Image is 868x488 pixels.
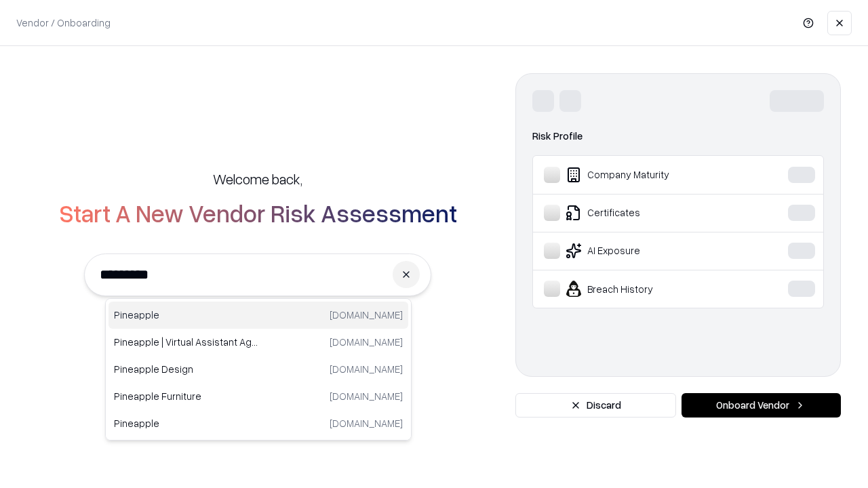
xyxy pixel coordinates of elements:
[114,308,258,322] p: Pineapple
[16,16,111,30] p: Vendor / Onboarding
[544,167,747,183] div: Company Maturity
[213,169,302,188] h5: Welcome back,
[532,128,824,144] div: Risk Profile
[544,281,747,297] div: Breach History
[682,393,841,418] button: Onboard Vendor
[114,335,258,349] p: Pineapple | Virtual Assistant Agency
[544,243,747,259] div: AI Exposure
[330,308,403,322] p: [DOMAIN_NAME]
[105,298,412,441] div: Suggestions
[59,199,457,226] h2: Start A New Vendor Risk Assessment
[544,205,747,221] div: Certificates
[114,389,258,403] p: Pineapple Furniture
[515,393,676,418] button: Discard
[114,362,258,376] p: Pineapple Design
[330,362,403,376] p: [DOMAIN_NAME]
[330,335,403,349] p: [DOMAIN_NAME]
[114,416,258,430] p: Pineapple
[330,389,403,403] p: [DOMAIN_NAME]
[330,416,403,430] p: [DOMAIN_NAME]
